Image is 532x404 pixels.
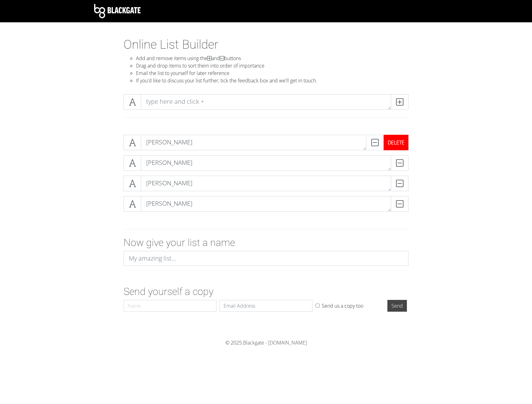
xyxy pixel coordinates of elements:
[136,77,408,84] li: If you'd like to discuss your list further, tick the feedback box and we'll get in touch.
[124,251,408,266] input: My amazing list...
[124,300,216,312] input: Name
[136,62,408,69] li: Drag and drop items to sort them into order of importance
[124,37,408,52] h1: Online List Builder
[136,69,408,77] li: Email the list to yourself for later reference
[94,4,141,18] img: Blackgate
[384,135,408,150] div: DELETE
[94,339,438,346] div: © 2025.
[243,339,307,346] a: Blackgate - [DOMAIN_NAME]
[124,286,408,297] h2: Send yourself a copy
[136,55,408,62] li: Add and remove items using the and buttons
[124,237,408,248] h2: Now give your list a name
[322,302,363,310] label: Send us a copy too
[220,300,312,312] input: Email Address
[387,300,407,312] input: Send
